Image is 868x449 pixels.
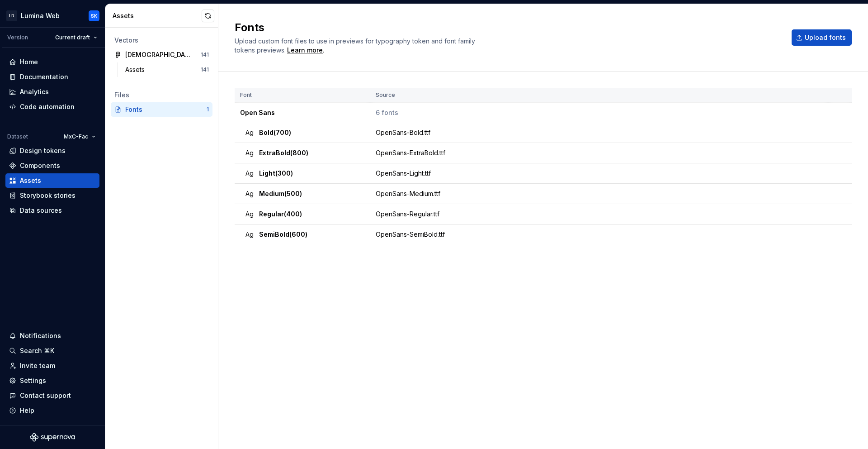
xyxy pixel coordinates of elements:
span: Ag [245,128,254,137]
span: Upload custom font files to use in previews for typography token and font family tokens previews. [235,37,475,54]
a: Invite team [5,358,99,373]
span: Bold (700) [259,128,291,137]
a: Learn more [287,46,323,55]
span: Ag [245,169,254,178]
a: Components [5,158,99,173]
a: Assets141 [122,62,212,77]
div: Version [7,34,28,41]
div: SK [91,12,97,19]
div: Notifications [20,331,61,340]
div: Lumina Web [21,11,60,20]
div: Data sources [20,206,62,215]
div: Home [20,57,38,67]
span: Medium (500) [259,189,302,198]
span: Ag [245,148,254,158]
button: Search ⌘K [5,344,99,358]
div: Assets [125,65,148,74]
button: Upload fonts [792,29,852,46]
div: Settings [20,376,46,385]
div: OpenSans-Light.ttf [376,169,827,178]
h2: Fonts [235,20,781,35]
td: Open Sans [235,103,370,123]
div: OpenSans-ExtraBold.ttf [376,148,827,158]
div: Help [20,406,34,415]
a: Storybook stories [5,188,99,203]
div: Design tokens [20,146,66,155]
div: Search ⌘K [20,346,54,355]
button: MxC-Fac [60,130,99,143]
div: Assets [20,176,41,185]
div: Analytics [20,87,49,96]
a: Settings [5,373,99,388]
a: Assets [5,173,99,188]
th: Font [235,88,370,103]
div: Contact support [20,391,71,400]
a: Code automation [5,100,99,114]
span: SemiBold (600) [259,230,307,239]
a: [DEMOGRAPHIC_DATA] Web - Assets141 [111,48,212,62]
button: Contact support [5,388,99,403]
span: ExtraBold (800) [259,148,308,158]
div: 1 [207,106,209,113]
div: Files [114,91,209,100]
div: 141 [201,51,209,58]
div: OpenSans-Medium.ttf [376,189,827,198]
div: Assets [113,11,202,20]
span: MxC-Fac [64,133,88,140]
div: Documentation [20,72,68,81]
a: Data sources [5,203,99,218]
span: Ag [245,230,254,239]
div: Storybook stories [20,191,75,200]
span: Current draft [55,34,90,41]
a: Fonts1 [111,102,212,117]
div: [DEMOGRAPHIC_DATA] Web - Assets [125,50,193,59]
a: Analytics [5,85,99,99]
a: Home [5,55,99,69]
button: Help [5,403,99,418]
a: Documentation [5,70,99,84]
button: Notifications [5,329,99,343]
div: OpenSans-SemiBold.ttf [376,230,827,239]
div: Fonts [125,105,207,114]
div: Dataset [7,133,28,140]
span: . [286,47,324,54]
div: Vectors [114,36,209,45]
div: Invite team [20,361,55,370]
svg: Supernova Logo [30,433,75,442]
div: OpenSans-Bold.ttf [376,128,827,137]
div: LD [6,10,17,21]
div: 141 [201,66,209,73]
span: Ag [245,189,254,198]
span: Regular (400) [259,210,302,219]
button: Current draft [51,31,101,44]
span: Ag [245,210,254,219]
div: Components [20,161,60,170]
button: LDLumina WebSK [2,6,103,25]
span: Upload fonts [805,33,846,42]
div: OpenSans-Regular.ttf [376,210,827,219]
th: Source [370,88,828,103]
a: Design tokens [5,143,99,158]
div: Code automation [20,102,75,111]
span: 6 fonts [376,108,398,117]
span: Light (300) [259,169,293,178]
